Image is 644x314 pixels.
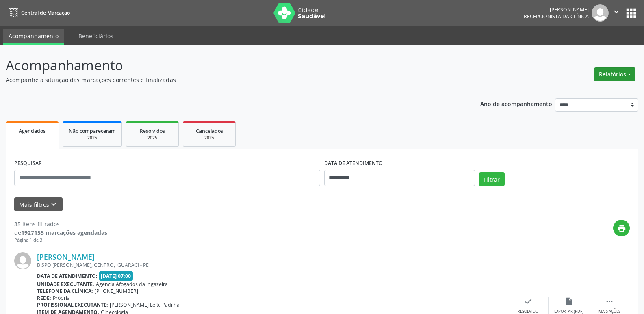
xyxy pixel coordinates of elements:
[605,297,614,306] i: 
[37,295,51,301] b: Rede:
[612,7,621,16] i: 
[95,288,138,295] span: [PHONE_NUMBER]
[132,135,173,141] div: 2025
[53,295,70,301] span: Própria
[613,220,630,236] button: print
[21,229,107,236] strong: 1927155 marcações agendadas
[609,4,624,22] button: 
[110,301,180,308] span: [PERSON_NAME] Leite Padilha
[37,301,108,308] b: Profissional executante:
[6,6,70,19] a: Central de Marcação
[99,271,133,281] span: [DATE] 07:00
[3,29,64,45] a: Acompanhamento
[14,157,42,170] label: PESQUISAR
[524,13,589,20] span: Recepcionista da clínica
[69,128,116,134] span: Não compareceram
[37,273,98,279] b: Data de atendimento:
[524,6,589,13] div: [PERSON_NAME]
[21,9,70,16] span: Central de Marcação
[624,6,638,20] button: apps
[14,252,31,269] img: img
[6,55,449,76] p: Acompanhamento
[37,252,95,261] a: [PERSON_NAME]
[140,128,165,134] span: Resolvidos
[564,297,573,306] i: insert_drive_file
[617,224,626,233] i: print
[480,98,552,108] p: Ano de acompanhamento
[14,197,63,212] button: Mais filtroskeyboard_arrow_down
[196,128,223,134] span: Cancelados
[49,200,58,209] i: keyboard_arrow_down
[73,29,119,43] a: Beneficiários
[69,135,116,141] div: 2025
[324,157,383,170] label: DATA DE ATENDIMENTO
[6,76,449,84] p: Acompanhe a situação das marcações correntes e finalizadas
[524,297,533,306] i: check
[37,281,94,288] b: Unidade executante:
[592,4,609,22] img: img
[14,237,107,244] div: Página 1 de 3
[14,220,107,228] div: 35 itens filtrados
[37,288,93,295] b: Telefone da clínica:
[37,262,508,269] div: BISPO [PERSON_NAME], CENTRO, IGUARACI - PE
[96,281,168,288] span: Agencia Afogados da Ingazeira
[189,135,230,141] div: 2025
[479,172,505,186] button: Filtrar
[19,128,46,134] span: Agendados
[594,67,635,81] button: Relatórios
[14,228,107,237] div: de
